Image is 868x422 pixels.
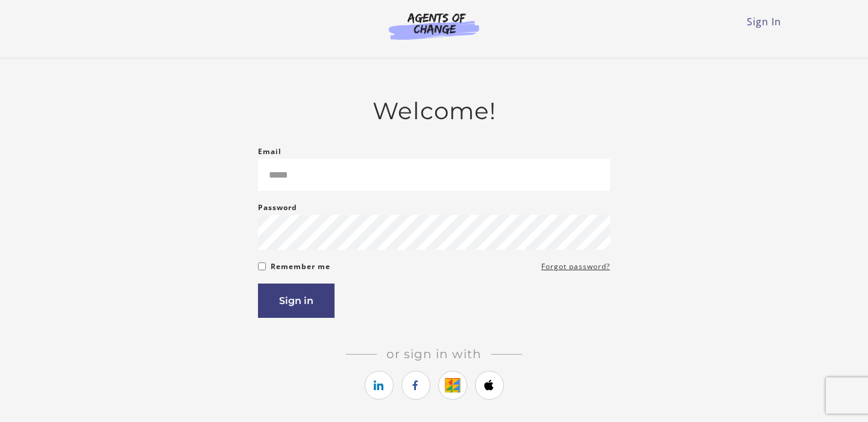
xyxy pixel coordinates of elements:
a: Sign In [747,15,781,28]
span: Or sign in with [377,347,491,361]
a: https://courses.thinkific.com/users/auth/google?ss%5Breferral%5D=&ss%5Buser_return_to%5D=&ss%5Bvi... [438,371,467,400]
label: Remember me [271,259,330,274]
a: Forgot password? [541,259,610,274]
label: Password [258,200,297,215]
h2: Welcome! [258,97,610,125]
a: https://courses.thinkific.com/users/auth/facebook?ss%5Breferral%5D=&ss%5Buser_return_to%5D=&ss%5B... [401,371,430,400]
label: Email [258,144,281,159]
button: Sign in [258,284,335,318]
img: Agents of Change Logo [376,12,492,40]
a: https://courses.thinkific.com/users/auth/apple?ss%5Breferral%5D=&ss%5Buser_return_to%5D=&ss%5Bvis... [475,371,504,400]
a: https://courses.thinkific.com/users/auth/linkedin?ss%5Breferral%5D=&ss%5Buser_return_to%5D=&ss%5B... [365,371,394,400]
